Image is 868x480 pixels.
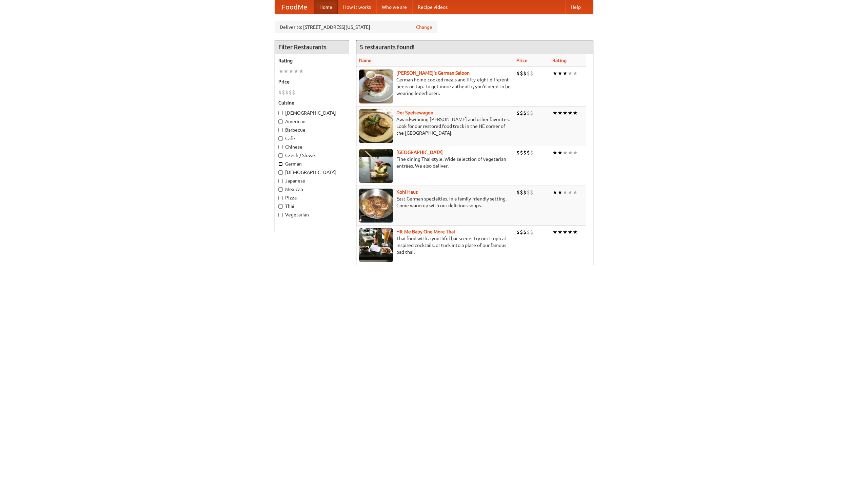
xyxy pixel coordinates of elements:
ng-pluralize: 5 restaurants found! [360,44,415,50]
li: $ [285,89,289,96]
p: Fine dining Thai-style. Wide selection of vegetarian entrées. We also deliver. [359,156,511,169]
li: ★ [283,68,289,75]
img: babythai.jpg [359,228,393,262]
li: $ [520,228,523,236]
li: ★ [557,70,563,77]
a: Change [416,24,432,31]
li: $ [530,189,533,196]
li: $ [530,149,533,156]
li: $ [520,189,523,196]
input: Pizza [278,196,283,200]
li: ★ [552,109,557,117]
a: FoodMe [275,0,314,14]
li: ★ [552,70,557,77]
input: Chinese [278,145,283,149]
li: $ [523,149,527,156]
li: ★ [573,189,578,196]
div: Deliver to: [STREET_ADDRESS][US_STATE] [275,21,437,33]
li: ★ [563,189,568,196]
li: $ [520,70,523,77]
li: $ [516,189,520,196]
li: ★ [557,189,563,196]
a: [PERSON_NAME]'s German Saloon [396,70,470,76]
li: ★ [563,228,568,236]
li: $ [520,149,523,156]
li: $ [292,89,295,96]
li: $ [527,70,530,77]
li: $ [523,70,527,77]
li: $ [523,228,527,236]
li: ★ [573,228,578,236]
input: Vegetarian [278,213,283,217]
a: Kohl Haus [396,189,418,195]
li: ★ [552,228,557,236]
li: ★ [557,228,563,236]
li: ★ [552,149,557,156]
li: ★ [557,109,563,117]
li: $ [278,89,282,96]
li: $ [516,149,520,156]
li: $ [516,70,520,77]
li: $ [530,70,533,77]
a: [GEOGRAPHIC_DATA] [396,150,443,155]
img: esthers.jpg [359,70,393,103]
label: German [278,160,346,167]
li: $ [520,109,523,117]
li: $ [527,189,530,196]
li: ★ [563,149,568,156]
label: [DEMOGRAPHIC_DATA] [278,169,346,176]
a: Who we are [376,0,412,14]
input: Thai [278,204,283,209]
input: German [278,162,283,166]
label: Barbecue [278,127,346,133]
li: ★ [294,68,299,75]
li: ★ [299,68,304,75]
h4: Filter Restaurants [275,40,349,54]
li: ★ [563,70,568,77]
label: Cafe [278,135,346,142]
li: ★ [563,109,568,117]
input: Barbecue [278,128,283,132]
input: American [278,119,283,124]
li: ★ [552,189,557,196]
b: Hit Me Baby One More Thai [396,229,455,234]
li: ★ [278,68,283,75]
label: Mexican [278,186,346,193]
h5: Rating [278,57,346,64]
input: [DEMOGRAPHIC_DATA] [278,170,283,175]
li: $ [527,109,530,117]
li: ★ [573,70,578,77]
h5: Price [278,78,346,85]
li: $ [530,228,533,236]
label: Vegetarian [278,211,346,218]
li: ★ [568,109,573,117]
p: Award-winning [PERSON_NAME] and other favorites. Look for our restored food truck in the NE corne... [359,116,511,136]
li: ★ [568,189,573,196]
input: Japanese [278,179,283,183]
img: satay.jpg [359,149,393,183]
label: Thai [278,203,346,210]
label: Pizza [278,194,346,201]
a: Home [314,0,338,14]
li: ★ [573,149,578,156]
img: speisewagen.jpg [359,109,393,143]
p: German home-cooked meals and fifty-eight different beers on tap. To get more authentic, you'd nee... [359,76,511,97]
input: Cafe [278,136,283,141]
p: East German specialties, in a family-friendly setting. Come warm up with our delicious soups. [359,195,511,209]
label: Japanese [278,177,346,184]
input: Czech / Slovak [278,153,283,158]
a: Der Speisewagen [396,110,433,115]
label: Chinese [278,143,346,150]
li: ★ [289,68,294,75]
li: $ [523,109,527,117]
li: $ [530,109,533,117]
a: Recipe videos [412,0,453,14]
input: [DEMOGRAPHIC_DATA] [278,111,283,115]
p: Thai food with a youthful bar scene. Try our tropical inspired cocktails, or tuck into a plate of... [359,235,511,255]
label: Czech / Slovak [278,152,346,159]
li: ★ [568,70,573,77]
